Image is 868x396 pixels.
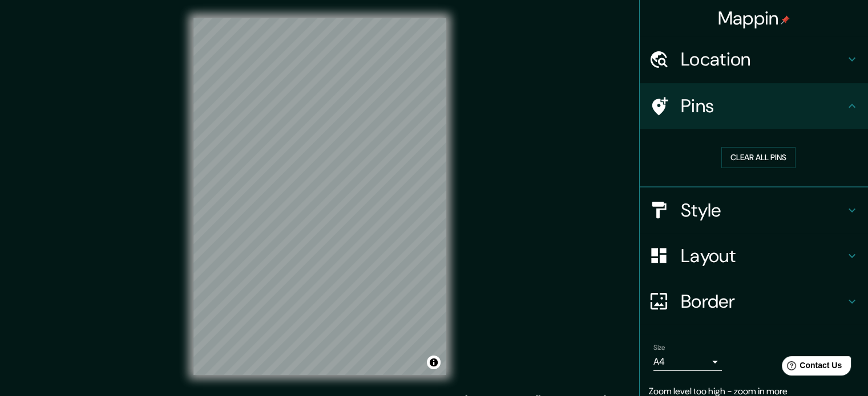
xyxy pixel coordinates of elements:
[193,18,446,375] canvas: Map
[653,342,665,352] label: Size
[681,199,845,222] h4: Style
[653,353,722,371] div: A4
[766,352,855,383] iframe: Help widget launcher
[721,147,796,168] button: Clear all pins
[718,7,790,30] h4: Mappin
[640,83,868,129] div: Pins
[640,233,868,279] div: Layout
[681,95,845,117] h4: Pins
[681,244,845,267] h4: Layout
[640,279,868,324] div: Border
[640,187,868,233] div: Style
[681,290,845,313] h4: Border
[681,48,845,71] h4: Location
[640,36,868,82] div: Location
[427,356,441,369] button: Toggle attribution
[781,15,790,25] img: pin-icon.png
